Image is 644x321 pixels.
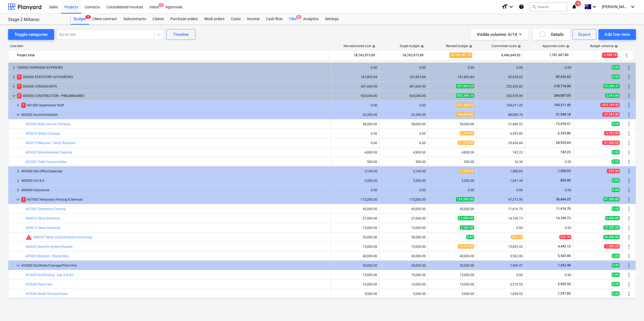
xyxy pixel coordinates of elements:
div: 6,393.80 [479,132,523,135]
div: 0.00 [479,188,523,192]
div: 0.00 [333,188,377,192]
span: More actions [626,83,632,90]
span: 532.70 [511,235,523,239]
span: More actions [626,281,632,288]
i: keyboard_arrow_down [629,4,636,10]
div: 172,000.00 [382,198,426,201]
a: Claims [149,14,167,25]
span: -37,393.80 [602,112,620,117]
div: 4,800.00 [382,151,426,154]
span: 0.00 [612,263,620,267]
div: 5,000.00 [382,292,426,296]
div: 4,496,649.92 [477,51,521,60]
div: 200000 STATUTORY AUTHORITIES [17,73,329,81]
span: keyboard_arrow_right [11,83,17,90]
div: 252,336.82 [479,85,523,88]
span: 51,540.18 [555,113,571,116]
div: 5,500.00 [333,179,377,183]
span: keyboard_arrow_down [15,262,21,269]
div: 410000 Scaffolds/Cranage/Plant Hire [21,261,329,270]
span: 357,964.53 [456,84,474,88]
span: More actions [626,121,632,127]
button: Visible columns:6/14 [470,29,528,40]
div: 18,763,973.09 [380,51,424,60]
span: More actions [626,243,632,250]
div: 5,000.00 [430,292,474,296]
i: format_size [501,4,508,10]
span: keyboard_arrow_right [15,187,21,193]
span: 0.00 [612,178,620,183]
div: 401,660.90 [382,85,426,88]
div: Budget variance [590,44,618,48]
a: 410005 Scaffolding - Sup & Erect [26,273,73,277]
a: Client contract [89,14,120,25]
div: 407000 Temporary Fencing & Services [21,195,329,204]
span: 11,416.70 [555,207,571,211]
div: 0.00 [527,160,571,164]
span: More actions [626,159,632,165]
span: keyboard_arrow_right [15,168,21,175]
div: 45,000.00 [382,207,426,211]
div: 63,300.00 [382,113,426,117]
span: 0.00 [612,291,620,296]
button: Toggle categories [8,29,54,40]
div: 51,480.53 [479,122,523,126]
span: 742.23 [560,150,571,154]
div: 10,000.00 [333,282,377,286]
span: keyboard_arrow_right [11,74,17,80]
a: Cash flow [263,14,286,25]
div: 0.00 [382,141,426,145]
div: 924,040.00 [382,94,426,98]
div: 15,000.00 [382,226,426,230]
div: 58,000.00 [430,122,474,126]
span: More actions [626,130,632,137]
div: 7,909.47 [479,264,523,267]
span: help [420,45,424,48]
span: 0.00 [466,235,474,239]
span: 104,211.45 [553,103,571,107]
div: 500.00 [382,160,426,164]
span: 100,693.80 [456,112,474,117]
div: 401,660.90 [333,85,377,88]
div: 40,000.00 [333,254,377,258]
div: 0.00 [382,188,426,192]
i: keyboard_arrow_down [508,4,514,10]
div: 3,100.00 [333,169,377,173]
span: 4,443.12 [557,245,571,248]
div: Analytics [300,14,322,25]
span: 654,368.95 [456,103,474,107]
button: Details [533,29,570,40]
a: Budget5 [71,14,89,25]
span: 47,500.00 [603,197,620,201]
span: keyboard_arrow_down [15,196,21,203]
span: More actions [626,102,632,109]
div: Target budget [399,44,424,48]
a: 410030 Plant Hire [26,282,52,286]
div: 15,000.00 [333,273,377,277]
a: Purchase orders [167,14,201,25]
span: 1 [21,197,26,202]
span: 2,500.00 [460,225,474,230]
div: Project total [17,51,327,60]
div: 1,541.34 [479,179,523,183]
span: 1 [17,74,22,79]
a: Income [244,14,263,25]
span: 31,000.00 [458,141,474,145]
span: 21,000.00 [458,216,474,220]
a: 407005 Temporary Fencing [26,207,66,211]
div: 924,040.00 [333,94,377,98]
span: 4 [158,3,164,7]
span: 5,562.00 [557,254,571,258]
div: Files [286,14,300,25]
div: 45,000.00 [430,207,474,211]
span: 124,500.00 [456,197,474,201]
span: 0.00 [612,188,620,192]
div: 3,100.00 [382,169,426,173]
div: 100000 OVERHEAD EXPENSES [17,63,329,72]
span: 0.00 [612,207,620,211]
div: 0.00 [382,103,426,107]
span: 7,253.40 [557,263,571,267]
div: 11,416.70 [479,207,523,211]
span: 0.00 [612,159,620,164]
